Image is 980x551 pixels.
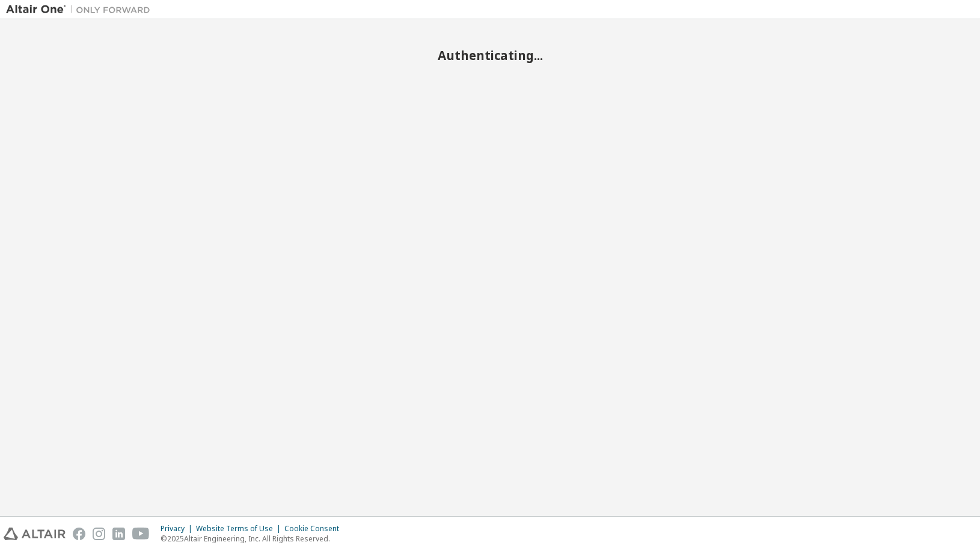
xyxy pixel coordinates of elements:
img: facebook.svg [73,528,85,540]
img: instagram.svg [93,528,105,540]
img: youtube.svg [132,528,150,540]
img: linkedin.svg [112,528,125,540]
img: altair_logo.svg [4,528,66,540]
h2: Authenticating... [6,47,974,63]
p: © 2025 Altair Engineering, Inc. All Rights Reserved. [161,534,346,544]
img: Altair One [6,4,156,16]
div: Privacy [161,524,196,534]
div: Website Terms of Use [196,524,284,534]
div: Cookie Consent [284,524,346,534]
